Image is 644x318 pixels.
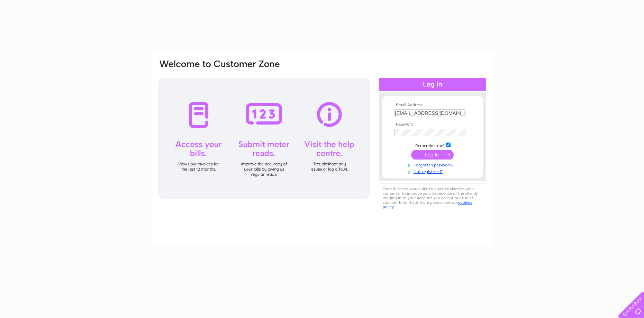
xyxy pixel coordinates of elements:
[392,142,473,148] td: Remember me?
[394,168,473,174] a: Not registered?
[392,103,473,108] th: Email Address:
[394,161,473,168] a: Forgotten password?
[383,200,472,209] a: cookies policy
[392,122,473,127] th: Password:
[411,150,454,160] input: Submit
[379,183,486,213] div: Clear Business would like to place cookies on your computer to improve your experience of the sit...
